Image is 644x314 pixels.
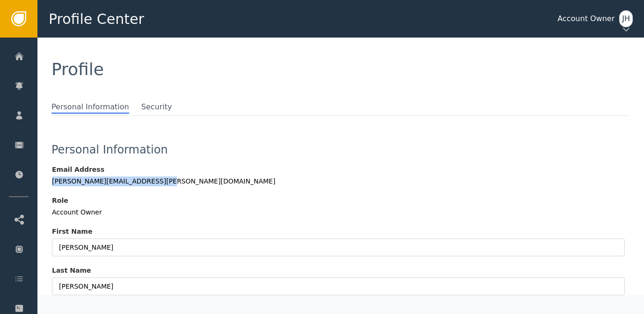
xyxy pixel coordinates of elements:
[52,227,625,237] div: First Name
[52,266,625,276] div: Last Name
[52,165,625,175] div: Email Address
[51,60,104,79] span: Profile
[557,13,615,24] div: Account Owner
[51,101,129,114] span: Personal Information
[619,3,633,34] button: JH
[52,176,625,186] div: [PERSON_NAME][EMAIL_ADDRESS][PERSON_NAME][DOMAIN_NAME]
[52,196,625,206] div: Role
[52,277,625,295] input: Enter value
[52,207,625,217] div: Account Owner
[52,238,625,256] input: Enter value
[51,144,630,155] div: Personal Information
[141,101,172,113] span: Security
[49,8,144,30] span: Profile Center
[619,10,633,27] div: JH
